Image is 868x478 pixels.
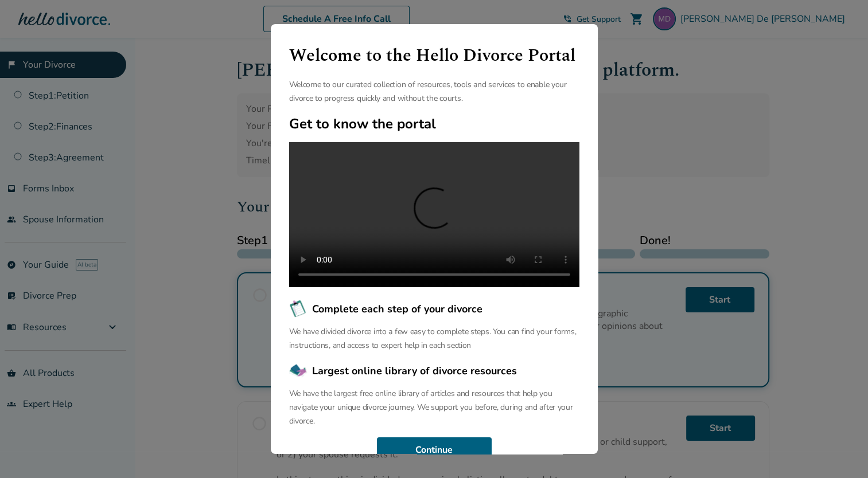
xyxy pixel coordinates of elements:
p: We have the largest free online library of articles and resources that help you navigate your uni... [289,387,579,428]
img: Largest online library of divorce resources [289,362,308,380]
button: Continue [377,437,492,463]
p: We have divided divorce into a few easy to complete steps. You can find your forms, instructions,... [289,325,579,352]
iframe: Chat Widget [811,423,868,478]
h2: Get to know the portal [289,115,579,133]
span: Largest online library of divorce resources [312,363,517,378]
h1: Welcome to the Hello Divorce Portal [289,42,579,69]
span: Complete each step of your divorce [312,301,482,316]
p: Welcome to our curated collection of resources, tools and services to enable your divorce to prog... [289,78,579,105]
img: Complete each step of your divorce [289,300,308,318]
